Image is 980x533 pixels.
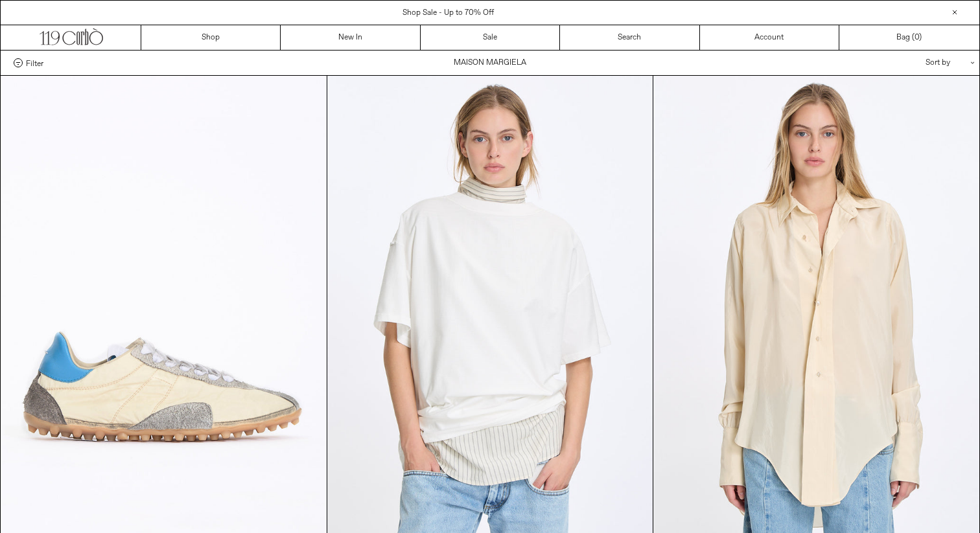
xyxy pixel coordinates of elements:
a: Shop Sale - Up to 70% Off [402,8,494,18]
a: Shop [141,25,281,50]
a: Sale [421,25,560,50]
div: Sort by [850,51,966,75]
a: Search [560,25,699,50]
span: ) [915,32,922,43]
a: Bag () [839,25,979,50]
a: New In [281,25,420,50]
span: 0 [915,32,919,43]
span: Filter [26,58,43,67]
a: Account [700,25,839,50]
